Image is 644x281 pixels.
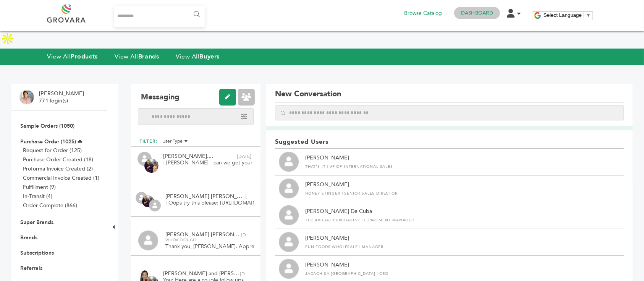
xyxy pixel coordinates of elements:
span: ▼ [586,12,591,18]
a: Dashboard [461,10,493,16]
div: Jacach SA [GEOGRAPHIC_DATA] | CEO [305,271,388,276]
a: In-Transit (4) [23,193,52,200]
span: Select Language [544,12,582,18]
h2: FILTER: [139,136,158,147]
img: profile.png [149,200,161,211]
a: Super Brands [20,219,53,226]
span: : [PERSON_NAME] - can we get your So Delicious order across the finish line [DATE] please? [163,159,252,167]
a: View AllBrands [115,52,159,61]
div: [PERSON_NAME] [305,234,383,250]
div: [PERSON_NAME] De Cuba [305,208,414,223]
a: Browse Catalog [404,9,442,18]
span: [PERSON_NAME] [PERSON_NAME], [PERSON_NAME]... [165,194,246,199]
img: profile.png [279,152,299,172]
a: Purchase Order (1025) [20,138,76,145]
input: Search... [114,6,205,27]
img: profile.png [138,152,152,166]
span: ​ [584,12,584,18]
span: [PERSON_NAME],... [163,154,213,159]
a: Order Complete (866) [23,202,77,209]
a: View AllProducts [47,52,98,61]
li: [PERSON_NAME] - 771 login(s) [39,90,89,105]
img: profile.png [138,231,158,250]
a: Brands [20,234,37,241]
span: [PERSON_NAME] [PERSON_NAME] [165,232,241,237]
a: Sample Orders (1050) [20,122,74,130]
img: profile.png [279,232,299,252]
a: Subscriptions [20,249,54,257]
a: Commercial Invoice Created (1) [23,174,99,182]
span: Whoa Dough [165,237,253,243]
a: Purchase Order Created (18) [23,156,93,163]
span: Thank you, [PERSON_NAME]. Appreciate it. I will let you know if they want to move forward with an... [165,243,254,250]
a: Proforma Invoice Created (2) [23,165,93,172]
h1: Messaging [141,92,180,102]
span: [PERSON_NAME] and [PERSON_NAME] [163,271,240,276]
img: profile.png [136,192,147,204]
strong: Buyers [200,52,220,61]
img: profile.png [279,259,299,279]
span: [DATE] [241,232,253,237]
div: [PERSON_NAME] [305,181,398,197]
div: Honey Stinger | Senior Sales Director [305,191,398,196]
a: Referrals [20,265,42,272]
h2: Suggested Users [275,138,624,148]
div: [PERSON_NAME] [305,261,388,277]
strong: Brands [138,52,159,61]
input: Search messages [138,108,254,125]
div: That's It | VP of International Sales [305,164,393,169]
a: View AllBuyers [176,52,220,61]
span: [DATE] [240,271,251,276]
img: profile.png [279,205,299,225]
a: Fulfillment (9) [23,184,56,191]
span: [DATE] [237,154,251,159]
span: [DATE] [246,194,253,199]
img: profile.png [279,179,299,198]
span: : Oops try this please: [URL][DOMAIN_NAME] [165,199,254,207]
div: Fun Foods Wholesale | Manager [305,244,383,250]
div: [PERSON_NAME] [305,154,393,170]
div: TEC Aruba | Purchasing Department Manager [305,218,414,223]
a: Select Language​ [544,12,591,18]
strong: Products [71,52,97,61]
a: Request for Order (125) [23,147,82,154]
li: User Type [162,136,194,146]
h1: New Conversation [275,89,624,102]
